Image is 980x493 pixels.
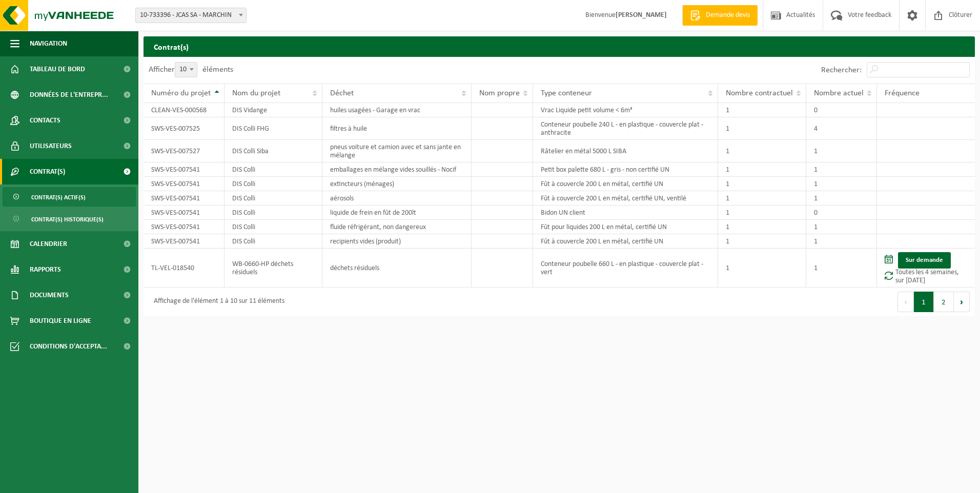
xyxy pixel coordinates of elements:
td: DIS Colli [224,191,323,206]
span: Demande devis [703,10,752,20]
span: Contacts [30,108,60,133]
a: Sur demande [898,252,951,269]
button: 1 [914,292,934,312]
td: 1 [806,249,877,287]
td: DIS Colli Siba [224,140,323,162]
td: Conteneur poubelle 240 L - en plastique - couvercle plat - anthracite [533,117,718,140]
td: extincteurs (ménages) [322,177,472,191]
td: Petit box palette 680 L - gris - non certifié UN [533,162,718,177]
span: Calendrier [30,231,67,257]
td: Conteneur poubelle 660 L - en plastique - couvercle plat - vert [533,249,718,287]
td: 1 [718,140,806,162]
td: 1 [718,117,806,140]
td: 1 [718,162,806,177]
span: Fréquence [885,89,920,97]
label: Rechercher: [821,66,862,74]
td: DIS Colli [224,162,323,177]
td: DIS Colli [224,220,323,234]
span: Type conteneur [541,89,592,97]
td: liquide de frein en fût de 200lt [322,206,472,220]
td: DIS Colli [224,206,323,220]
td: 1 [718,249,806,287]
td: SWS-VES-007541 [144,162,224,177]
button: Previous [897,292,914,312]
span: Conditions d'accepta... [30,334,107,359]
td: Fût pour liquides 200 L en métal, certifié UN [533,220,718,234]
span: Boutique en ligne [30,308,91,334]
td: 1 [718,234,806,249]
span: 10-733396 - JCAS SA - MARCHIN [135,8,247,23]
span: Données de l'entrepr... [30,82,108,108]
td: recipients vides (produit) [322,234,472,249]
td: 1 [806,140,877,162]
span: Nom propre [479,89,520,97]
td: 1 [718,191,806,206]
span: Contrat(s) actif(s) [31,188,86,207]
span: 10 [175,62,197,77]
td: DIS Colli [224,177,323,191]
td: Bidon UN client [533,206,718,220]
td: SWS-VES-007541 [144,234,224,249]
td: SWS-VES-007541 [144,220,224,234]
td: emballages en mélange vides souillés - Nocif [322,162,472,177]
button: 2 [934,292,954,312]
strong: [PERSON_NAME] [616,11,667,19]
td: Râtelier en métal 5000 L SIBA [533,140,718,162]
td: DIS Colli [224,234,323,249]
td: aérosols [322,191,472,206]
td: 1 [806,177,877,191]
a: Demande devis [682,5,758,26]
td: huiles usagées - Garage en vrac [322,103,472,117]
span: Utilisateurs [30,133,72,159]
td: Vrac Liquide petit volume < 6m³ [533,103,718,117]
a: Contrat(s) actif(s) [3,187,136,207]
td: pneus voiture et camion avec et sans jante en mélange [322,140,472,162]
td: 0 [806,103,877,117]
a: Contrat(s) historique(s) [3,209,136,229]
td: DIS Colli FHG [224,117,323,140]
td: Fût à couvercle 200 L en métal, certifié UN, ventilé [533,191,718,206]
span: Nombre contractuel [726,89,793,97]
td: 1 [718,103,806,117]
td: 1 [718,177,806,191]
td: TL-VEL-018540 [144,249,224,287]
td: Toutes les 4 semaines, sur [DATE] [877,249,975,287]
span: Tableau de bord [30,56,85,82]
div: Affichage de l'élément 1 à 10 sur 11 éléments [149,293,284,311]
td: 1 [806,220,877,234]
td: 1 [718,206,806,220]
span: Déchet [330,89,354,97]
td: 4 [806,117,877,140]
td: 1 [718,220,806,234]
td: SWS-VES-007541 [144,191,224,206]
span: Nom du projet [232,89,280,97]
td: fluide réfrigérant, non dangereux [322,220,472,234]
span: 10 [175,63,197,77]
td: 1 [806,162,877,177]
span: Navigation [30,31,67,56]
label: Afficher éléments [149,66,233,74]
h2: Contrat(s) [144,36,975,56]
td: déchets résiduels [322,249,472,287]
td: 1 [806,191,877,206]
td: filtres à huile [322,117,472,140]
span: Documents [30,282,69,308]
span: Nombre actuel [814,89,864,97]
td: SWS-VES-007525 [144,117,224,140]
span: Contrat(s) historique(s) [31,210,104,229]
td: 1 [806,234,877,249]
td: DIS Vidange [224,103,323,117]
span: Rapports [30,257,61,282]
td: WB-0660-HP déchets résiduels [224,249,323,287]
td: SWS-VES-007527 [144,140,224,162]
span: 10-733396 - JCAS SA - MARCHIN [136,8,246,23]
span: Contrat(s) [30,159,65,184]
span: Numéro du projet [151,89,211,97]
td: Fût à couvercle 200 L en métal, certifié UN [533,177,718,191]
td: 0 [806,206,877,220]
td: SWS-VES-007541 [144,206,224,220]
td: SWS-VES-007541 [144,177,224,191]
td: CLEAN-VES-000568 [144,103,224,117]
td: Fût à couvercle 200 L en métal, certifié UN [533,234,718,249]
button: Next [954,292,970,312]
